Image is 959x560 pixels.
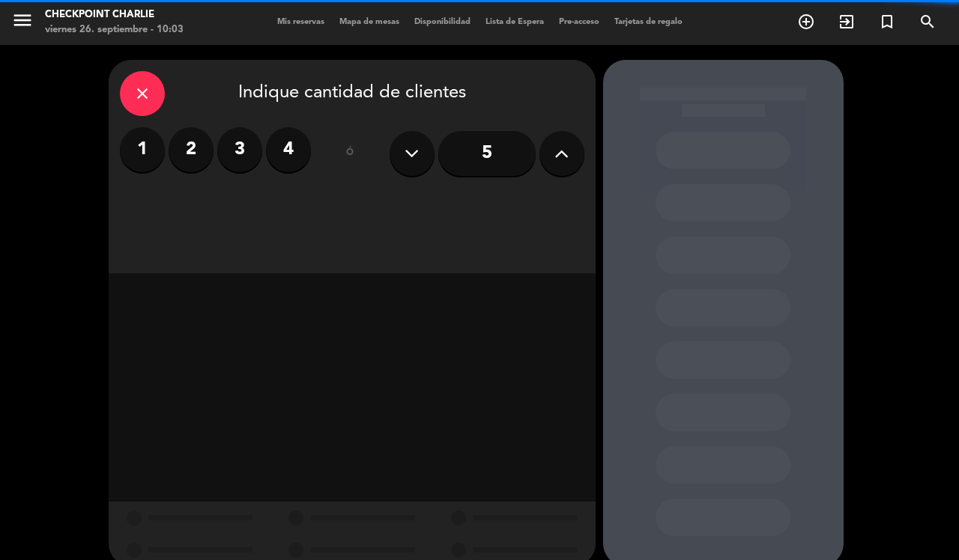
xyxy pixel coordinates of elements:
[11,9,34,31] i: menu
[45,22,184,37] div: viernes 26. septiembre - 10:03
[838,13,856,31] i: exit_to_app
[270,18,332,26] span: Mis reservas
[407,18,478,26] span: Disponibilidad
[332,18,407,26] span: Mapa de mesas
[169,127,214,172] label: 2
[45,7,184,22] div: Checkpoint Charlie
[326,127,375,180] div: ó
[878,13,896,31] i: turned_in_not
[120,71,584,116] div: Indique cantidad de clientes
[217,127,262,172] label: 3
[478,18,551,26] span: Lista de Espera
[919,13,937,31] i: search
[607,18,690,26] span: Tarjetas de regalo
[11,9,34,37] button: menu
[797,13,815,31] i: add_circle_outline
[133,85,151,103] i: close
[551,18,607,26] span: Pre-acceso
[266,127,311,172] label: 4
[120,127,165,172] label: 1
